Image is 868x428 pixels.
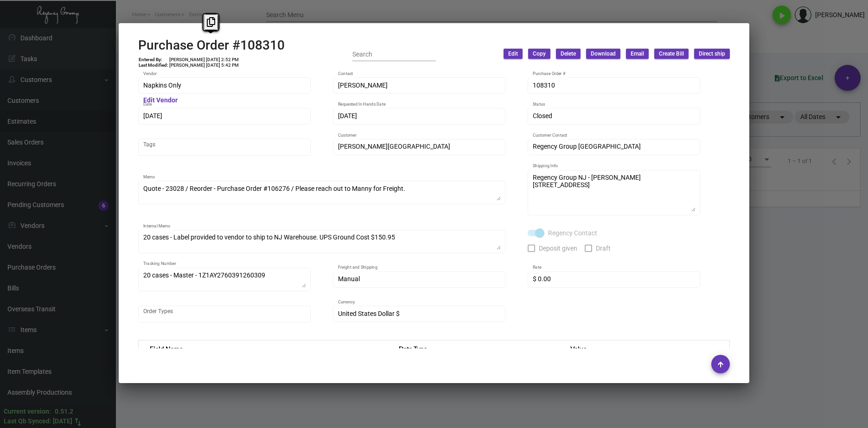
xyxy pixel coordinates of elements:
[591,50,616,58] span: Download
[143,97,178,104] mat-hint: Edit Vendor
[533,112,552,120] span: Closed
[561,50,576,58] span: Delete
[338,275,360,283] span: Manual
[138,63,169,68] td: Last Modified:
[626,49,649,59] button: Email
[55,407,73,416] div: 0.51.2
[654,49,689,59] button: Create Bill
[138,38,285,53] h2: Purchase Order #108310
[533,50,546,58] span: Copy
[169,57,239,63] td: [PERSON_NAME] [DATE] 2:52 PM
[389,340,561,357] th: Data Type
[548,227,597,239] span: Regency Contact
[556,49,581,59] button: Delete
[631,50,644,58] span: Email
[528,49,550,59] button: Copy
[207,17,215,27] i: Copy
[169,63,239,68] td: [PERSON_NAME] [DATE] 5:42 PM
[539,243,577,254] span: Deposit given
[659,50,684,58] span: Create Bill
[596,243,611,254] span: Draft
[504,49,523,59] button: Edit
[138,57,169,63] td: Entered By:
[139,340,390,357] th: Field Name
[586,49,620,59] button: Download
[4,407,51,416] div: Current version:
[694,49,730,59] button: Direct ship
[508,50,518,58] span: Edit
[4,416,72,426] div: Last Qb Synced: [DATE]
[561,340,729,357] th: Value
[699,50,725,58] span: Direct ship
